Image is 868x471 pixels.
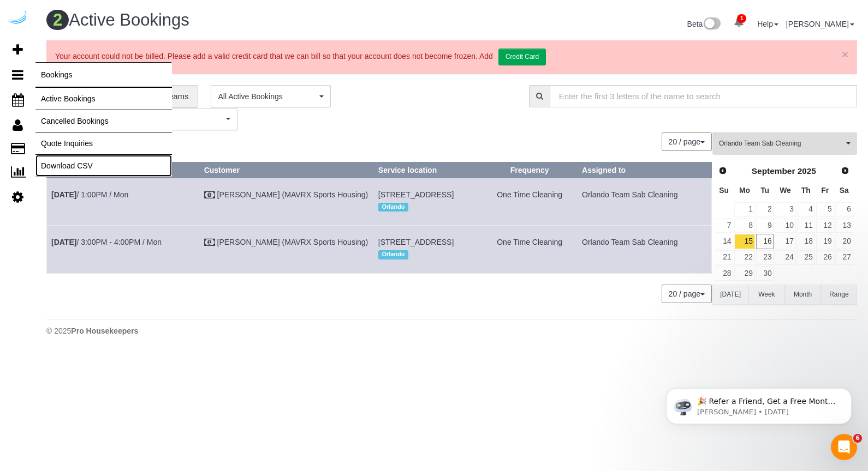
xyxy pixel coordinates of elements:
iframe: Intercom notifications message [650,365,868,442]
button: 20 / page [662,285,712,303]
span: Prev [718,166,727,175]
span: [STREET_ADDRESS] [378,238,454,246]
a: [PERSON_NAME] (MAVRX Sports Housing) [217,238,368,246]
div: Location [378,247,478,262]
a: Beta [687,20,721,28]
a: [PERSON_NAME] [786,20,854,28]
a: 10 [775,218,795,233]
span: Orlando [378,250,408,259]
div: © 2025 [46,325,857,336]
a: [DATE]/ 3:00PM - 4:00PM / Mon [51,238,162,246]
button: Orlando Team Sab Cleaning [712,132,857,155]
a: 15 [734,234,754,249]
a: 2 [756,202,774,217]
a: [PERSON_NAME] (MAVRX Sports Housing) [217,190,368,199]
a: Cancelled Bookings [35,110,172,132]
b: [DATE] [51,238,76,246]
span: Orlando [378,203,408,212]
a: 28 [715,266,733,281]
a: 4 [797,202,815,217]
span: 2025 [798,166,816,176]
img: New interface [703,17,721,32]
nav: Pagination navigation [662,285,712,303]
a: 17 [775,234,795,249]
span: 1 [737,14,746,23]
strong: Pro Housekeepers [71,327,138,335]
b: [DATE] [51,190,76,199]
td: Assigned to [578,178,712,225]
a: 24 [775,250,795,265]
td: Frequency [482,226,578,273]
td: Frequency [482,178,578,225]
span: Thursday [801,186,811,195]
span: Next [841,166,849,175]
a: 13 [835,218,853,233]
th: Frequency [482,162,578,178]
td: Schedule date [47,178,200,225]
a: Download CSV [35,155,172,177]
a: 16 [756,234,774,249]
a: 18 [797,234,815,249]
span: Bookings [35,62,172,87]
span: Your account could not be billed. Please add a valid credit card that we can bill so that your ac... [55,52,546,61]
span: Saturday [840,186,849,195]
a: 14 [715,234,733,249]
span: Wednesday [780,186,791,195]
span: Friday [821,186,829,195]
ul: Bookings [35,87,172,177]
span: September [752,166,795,176]
h1: Active Bookings [46,11,444,29]
a: 12 [816,218,834,233]
input: Enter the first 3 letters of the name to search [550,85,857,107]
th: Service location [373,162,482,178]
button: Range [821,285,857,305]
a: Quote Inquiries [35,132,172,154]
a: 19 [816,234,834,249]
a: 22 [734,250,754,265]
a: 20 [835,234,853,249]
span: Tuesday [760,186,769,195]
button: 20 / page [662,132,712,151]
a: Next [837,163,853,178]
span: Monday [739,186,750,195]
a: 1 [734,202,754,217]
button: Week [748,285,784,305]
td: Service location [373,178,482,225]
button: [DATE] [712,285,748,305]
a: 11 [797,218,815,233]
i: Check Payment [204,191,215,199]
span: [STREET_ADDRESS] [378,190,454,199]
td: Customer [199,178,373,225]
a: 30 [756,266,774,281]
a: Credit Card [498,49,546,65]
button: Month [785,285,821,305]
a: 23 [756,250,774,265]
div: Location [378,200,478,214]
td: Schedule date [47,226,200,273]
iframe: Intercom live chat [831,434,857,460]
a: 7 [715,218,733,233]
img: Automaid Logo [7,11,28,26]
td: Service location [373,226,482,273]
span: Sunday [719,186,729,195]
td: Assigned to [578,226,712,273]
a: Help [757,20,778,28]
a: 9 [756,218,774,233]
a: 8 [734,218,754,233]
span: Orlando Team Sab Cleaning [719,139,843,148]
th: Assigned to [578,162,712,178]
button: All Active Bookings [211,85,331,107]
a: 6 [835,202,853,217]
a: 25 [797,250,815,265]
a: 29 [734,266,754,281]
a: Prev [715,163,730,178]
nav: Pagination navigation [662,132,712,151]
a: 3 [775,202,795,217]
span: 2 [46,10,69,30]
td: Customer [199,226,373,273]
a: 21 [715,250,733,265]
